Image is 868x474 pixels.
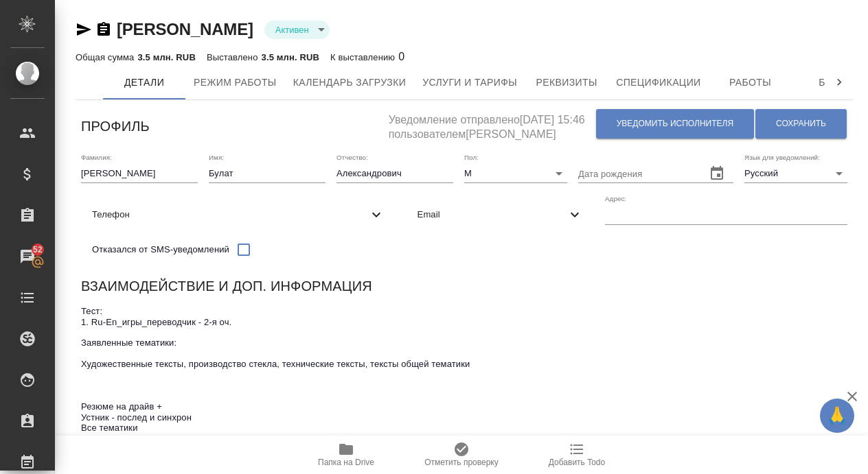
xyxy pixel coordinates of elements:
[137,52,195,62] p: 3.5 млн. RUB
[404,436,519,474] button: Отметить проверку
[262,52,319,62] p: 3.5 млн. RUB
[617,118,733,130] span: Уведомить исполнителя
[288,436,404,474] button: Папка на Drive
[422,74,517,91] span: Услуги и тарифы
[293,74,407,91] span: Календарь загрузки
[95,21,112,38] button: Скопировать ссылку
[464,164,567,183] div: М
[820,399,854,433] button: 🙏
[318,458,374,467] span: Папка на Drive
[755,109,847,139] button: Сохранить
[330,49,404,65] div: 0
[76,52,137,62] p: Общая сумма
[209,154,224,161] label: Имя:
[81,275,372,297] h6: Взаимодействие и доп. информация
[424,458,498,467] span: Отметить проверку
[605,195,626,202] label: Адрес:
[81,154,112,161] label: Фамилия:
[534,74,599,91] span: Реквизиты
[464,154,479,161] label: Пол:
[744,164,847,183] div: Русский
[207,52,262,62] p: Выставлено
[330,52,398,62] p: К выставлению
[825,401,849,430] span: 🙏
[117,20,253,38] a: [PERSON_NAME]
[92,243,229,257] span: Отказался от SMS-уведомлений
[389,106,595,142] h5: Уведомление отправлено [DATE] 15:46 пользователем [PERSON_NAME]
[800,74,866,91] span: Бриф
[92,208,368,222] span: Телефон
[3,239,52,274] a: 52
[81,200,396,230] div: Телефон
[549,458,605,467] span: Добавить Todo
[25,243,51,257] span: 52
[194,74,277,91] span: Режим работы
[111,74,177,91] span: Детали
[336,154,368,161] label: Отчество:
[81,115,150,137] h6: Профиль
[407,200,595,230] div: Email
[718,74,784,91] span: Работы
[596,109,754,139] button: Уведомить исполнителя
[616,74,700,91] span: Спецификации
[744,154,820,161] label: Язык для уведомлений:
[418,208,567,222] span: Email
[776,118,826,130] span: Сохранить
[271,24,313,36] button: Активен
[264,21,330,39] div: Активен
[76,21,92,38] button: Скопировать ссылку для ЯМессенджера
[519,436,635,474] button: Добавить Todo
